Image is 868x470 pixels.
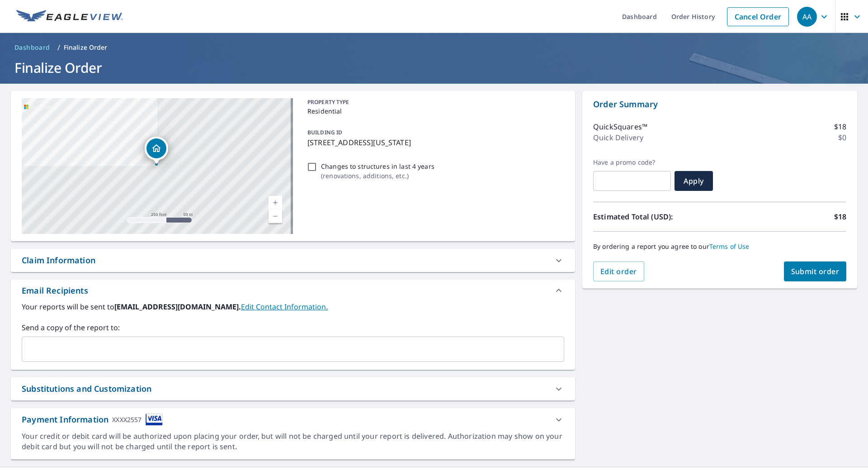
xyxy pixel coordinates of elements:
[11,249,575,272] div: Claim Information
[11,280,575,301] div: Email Recipients
[307,128,342,136] p: BUILDING ID
[22,301,564,312] label: Your reports will be sent to
[241,302,328,312] a: EditContactInfo
[269,209,282,223] a: Current Level 17, Zoom Out
[57,42,60,53] li: /
[22,383,151,395] div: Substitutions and Customization
[11,58,857,77] h1: Finalize Order
[114,302,241,312] b: [EMAIL_ADDRESS][DOMAIN_NAME].
[22,254,95,266] div: Claim Information
[321,161,434,171] p: Changes to structures in last 4 years
[834,211,846,222] p: $18
[593,211,720,222] p: Estimated Total (USD):
[22,285,88,297] div: Email Recipients
[593,158,671,166] label: Have a promo code?
[797,7,817,27] div: AA
[11,408,575,431] div: Payment InformationXXXX2557cardImage
[834,121,846,132] p: $18
[307,98,561,106] p: PROPERTY TYPE
[146,413,163,426] img: cardImage
[11,377,575,400] div: Substitutions and Customization
[838,132,846,143] p: $0
[22,431,564,452] div: Your credit or debit card will be authorized upon placing your order, but will not be charged unt...
[112,413,142,426] div: XXXX2557
[321,171,434,180] p: ( renovations, additions, etc. )
[593,98,846,110] p: Order Summary
[269,196,282,209] a: Current Level 17, Zoom In
[64,43,108,52] p: Finalize Order
[784,261,847,281] button: Submit order
[307,137,561,148] p: [STREET_ADDRESS][US_STATE]
[593,242,846,251] p: By ordering a report you agree to our
[682,176,706,186] span: Apply
[675,171,713,191] button: Apply
[791,266,840,276] span: Submit order
[145,137,168,165] div: Dropped pin, building 1, Residential property, 1406 Plum St Iowa City, IA 52240
[11,40,857,55] nav: breadcrumb
[11,40,54,55] a: Dashboard
[600,266,637,276] span: Edit order
[593,132,643,143] p: Quick Delivery
[727,7,789,26] a: Cancel Order
[709,242,750,251] a: Terms of Use
[593,261,644,281] button: Edit order
[22,322,564,333] label: Send a copy of the report to:
[14,43,50,52] span: Dashboard
[593,121,647,132] p: QuickSquares™
[22,413,163,426] div: Payment Information
[307,106,561,116] p: Residential
[16,10,123,24] img: EV Logo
